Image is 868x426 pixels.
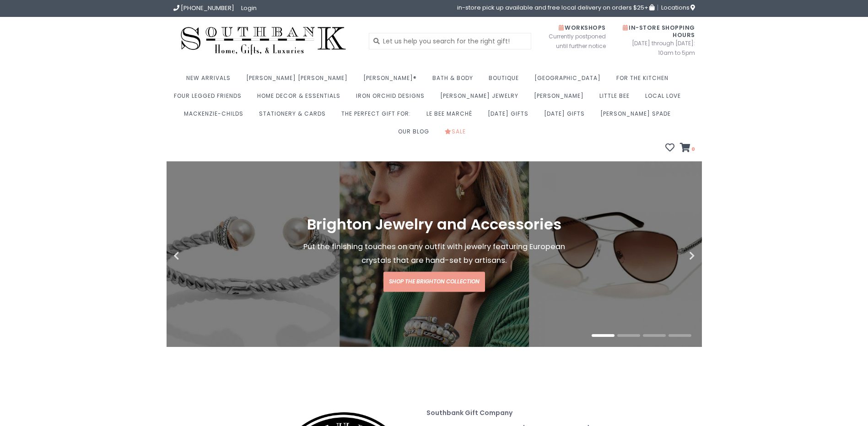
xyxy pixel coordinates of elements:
[537,32,606,51] span: Currently postponed until further notice
[184,107,248,125] a: MacKenzie-Childs
[173,4,234,12] a: [PHONE_NUMBER]
[616,72,673,90] a: For the Kitchen
[445,125,470,143] a: Sale
[426,408,512,417] strong: Southbank Gift Company
[257,90,345,107] a: Home Decor & Essentials
[534,90,588,107] a: [PERSON_NAME]
[600,107,675,125] a: [PERSON_NAME] Spade
[356,90,429,107] a: Iron Orchid Designs
[661,3,695,12] span: Locations
[544,107,589,125] a: [DATE] Gifts
[440,90,523,107] a: [PERSON_NAME] Jewelry
[174,90,246,107] a: Four Legged Friends
[369,33,531,49] input: Let us help you search for the right gift!
[398,125,434,143] a: Our Blog
[489,72,523,90] a: Boutique
[649,251,695,261] button: Next
[669,334,691,337] button: 4 of 4
[383,272,485,292] a: Shop the Brighton Collection
[623,24,695,39] span: In-Store Shopping Hours
[680,144,695,153] a: 0
[173,251,219,261] button: Previous
[534,72,605,90] a: [GEOGRAPHIC_DATA]
[643,334,666,337] button: 3 of 4
[432,72,478,90] a: Bath & Body
[181,4,234,12] span: [PHONE_NUMBER]
[488,107,533,125] a: [DATE] Gifts
[620,38,695,58] span: [DATE] through [DATE]: 10am to 5pm
[186,72,235,90] a: New Arrivals
[592,334,615,337] button: 1 of 4
[599,90,634,107] a: Little Bee
[617,334,640,337] button: 2 of 4
[303,242,565,266] span: Put the finishing touches on any outfit with jewelry featuring European crystals that are hand-se...
[645,90,685,107] a: Local Love
[246,72,352,90] a: [PERSON_NAME] [PERSON_NAME]
[690,145,695,153] span: 0
[241,4,257,12] a: Login
[293,217,575,233] h1: Brighton Jewelry and Accessories
[341,107,415,125] a: The perfect gift for:
[658,5,695,11] a: Locations
[559,24,606,32] span: Workshops
[173,24,354,58] img: Southbank Gift Company -- Home, Gifts, and Luxuries
[426,107,477,125] a: Le Bee Marché
[457,5,654,11] span: in-store pick up available and free local delivery on orders $25+
[259,107,330,125] a: Stationery & Cards
[363,72,421,90] a: [PERSON_NAME]®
